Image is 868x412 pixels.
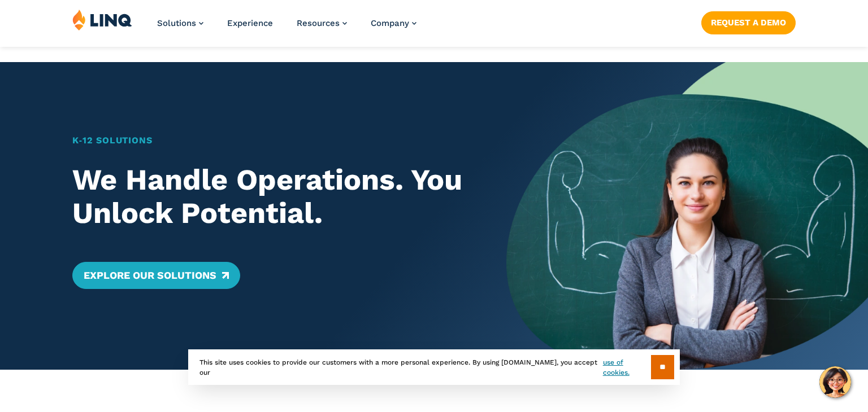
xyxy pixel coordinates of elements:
img: LINQ | K‑12 Software [72,9,132,30]
nav: Primary Navigation [157,9,416,46]
a: Resources [297,18,347,28]
h1: K‑12 Solutions [72,134,471,147]
h2: We Handle Operations. You Unlock Potential. [72,163,471,231]
span: Solutions [157,18,196,28]
button: Hello, have a question? Let’s chat. [819,366,851,398]
img: Home Banner [506,62,868,370]
a: Solutions [157,18,203,28]
nav: Button Navigation [701,9,796,34]
a: Explore Our Solutions [72,262,240,289]
a: Experience [227,18,273,28]
a: Request a Demo [701,11,796,34]
a: Company [371,18,416,28]
div: This site uses cookies to provide our customers with a more personal experience. By using [DOMAIN... [188,349,680,385]
span: Company [371,18,409,28]
a: use of cookies. [603,357,651,378]
span: Resources [297,18,340,28]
